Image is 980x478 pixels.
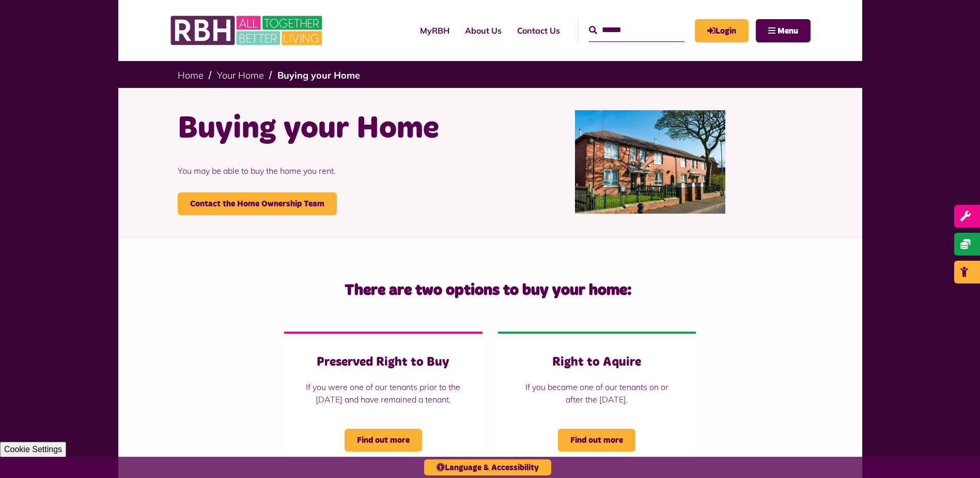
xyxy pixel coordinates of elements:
[412,17,457,44] a: MyRBH
[178,109,483,149] h1: Buying your Home
[277,69,360,81] a: Buying your Home
[457,17,509,44] a: About Us
[558,429,635,452] span: Find out more
[284,332,482,472] a: Preserved Right to Buy If you were one of our tenants prior to the [DATE] and have remained a ten...
[509,17,568,44] a: Contact Us
[756,19,811,42] button: Navigation
[178,149,483,192] p: You may be able to buy the home you rent.
[217,69,264,81] a: Your Home
[777,27,798,35] span: Menu
[695,19,749,42] a: MyRBH
[178,69,204,81] a: Home
[575,110,726,214] img: Belton Avenue
[345,429,422,452] span: Find out more
[424,459,551,475] button: Language & Accessibility
[305,354,461,370] h3: Preserved Right to Buy
[305,381,461,406] p: If you were one of our tenants prior to the [DATE] and have remained a tenant.
[345,282,632,298] strong: There are two options to buy your home:
[498,332,696,472] a: Right to Aquire If you became one of our tenants on or after the [DATE]. Find out more
[519,381,675,406] p: If you became one of our tenants on or after the [DATE].
[178,192,337,215] a: Contact the Home Ownership Team
[519,354,675,370] h3: Right to Aquire
[170,10,325,51] img: RBH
